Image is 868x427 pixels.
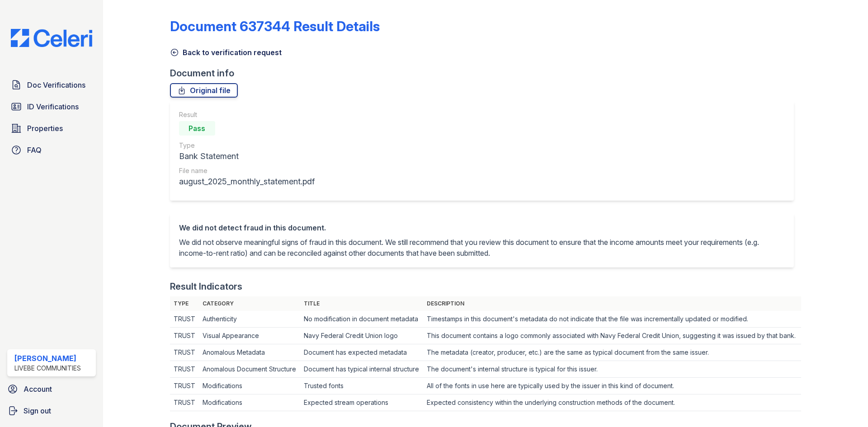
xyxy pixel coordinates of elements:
[423,361,801,378] td: The document's internal structure is typical for this issuer.
[7,76,96,94] a: Doc Verifications
[423,311,801,328] td: Timestamps in this document's metadata do not indicate that the file was incrementally updated or...
[423,378,801,394] td: All of the fonts in use here are typically used by the issuer in this kind of document.
[170,378,199,394] td: TRUST
[300,361,423,378] td: Document has typical internal structure
[300,394,423,411] td: Expected stream operations
[4,29,99,47] img: CE_Logo_Blue-a8612792a0a2168367f1c8372b55b34899dd931a85d93a1a3d3e32e68fde9ad4.png
[423,328,801,344] td: This document contains a logo commonly associated with Navy Federal Credit Union, suggesting it w...
[170,311,199,328] td: TRUST
[24,384,52,394] span: Account
[170,67,801,80] div: Document info
[199,328,300,344] td: Visual Appearance
[170,361,199,378] td: TRUST
[179,222,785,233] div: We did not detect fraud in this document.
[27,145,42,155] span: FAQ
[179,150,315,163] div: Bank Statement
[170,18,380,34] a: Document 637344 Result Details
[423,394,801,411] td: Expected consistency within the underlying construction methods of the document.
[7,98,96,116] a: ID Verifications
[14,364,81,373] div: LiveBe Communities
[170,280,242,293] div: Result Indicators
[7,119,96,137] a: Properties
[199,296,300,311] th: Category
[27,101,79,112] span: ID Verifications
[170,394,199,411] td: TRUST
[24,405,51,416] span: Sign out
[179,175,315,188] div: august_2025_monthly_statement.pdf
[179,110,315,119] div: Result
[170,328,199,344] td: TRUST
[170,344,199,361] td: TRUST
[199,361,300,378] td: Anomalous Document Structure
[300,296,423,311] th: Title
[199,394,300,411] td: Modifications
[199,311,300,328] td: Authenticity
[4,402,99,420] a: Sign out
[300,378,423,394] td: Trusted fonts
[300,311,423,328] td: No modification in document metadata
[423,296,801,311] th: Description
[179,237,785,258] p: We did not observe meaningful signs of fraud in this document. We still recommend that you review...
[199,378,300,394] td: Modifications
[179,121,215,136] div: Pass
[4,380,99,398] a: Account
[170,47,282,58] a: Back to verification request
[179,141,315,150] div: Type
[300,344,423,361] td: Document has expected metadata
[199,344,300,361] td: Anomalous Metadata
[300,328,423,344] td: Navy Federal Credit Union logo
[14,353,81,364] div: [PERSON_NAME]
[7,141,96,159] a: FAQ
[170,296,199,311] th: Type
[179,166,315,175] div: File name
[27,80,85,90] span: Doc Verifications
[170,83,238,98] a: Original file
[27,123,63,134] span: Properties
[423,344,801,361] td: The metadata (creator, producer, etc.) are the same as typical document from the same issuer.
